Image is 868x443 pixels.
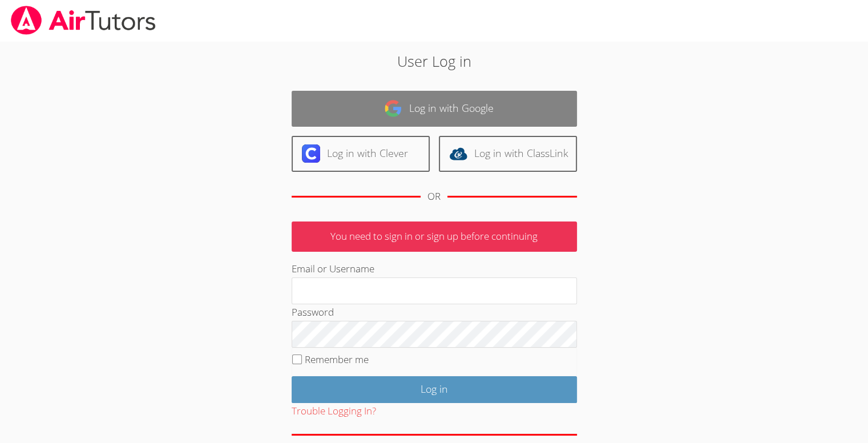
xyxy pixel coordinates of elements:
label: Password [292,305,334,319]
label: Email or Username [292,262,374,275]
img: google-logo-50288ca7cdecda66e5e0955fdab243c47b7ad437acaf1139b6f446037453330a.svg [384,99,402,118]
label: Remember me [305,353,369,366]
div: OR [427,188,441,205]
img: clever-logo-6eab21bc6e7a338710f1a6ff85c0baf02591cd810cc4098c63d3a4b26e2feb20.svg [302,144,320,163]
button: Trouble Logging In? [292,403,376,420]
a: Log in with Clever [292,136,430,172]
img: airtutors_banner-c4298cdbf04f3fff15de1276eac7730deb9818008684d7c2e4769d2f7ddbe033.png [10,6,157,35]
h2: User Log in [200,50,668,72]
input: Log in [292,376,577,403]
p: You need to sign in or sign up before continuing [292,221,577,252]
img: classlink-logo-d6bb404cc1216ec64c9a2012d9dc4662098be43eaf13dc465df04b49fa7ab582.svg [449,144,467,163]
a: Log in with Google [292,91,577,127]
a: Log in with ClassLink [439,136,577,172]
